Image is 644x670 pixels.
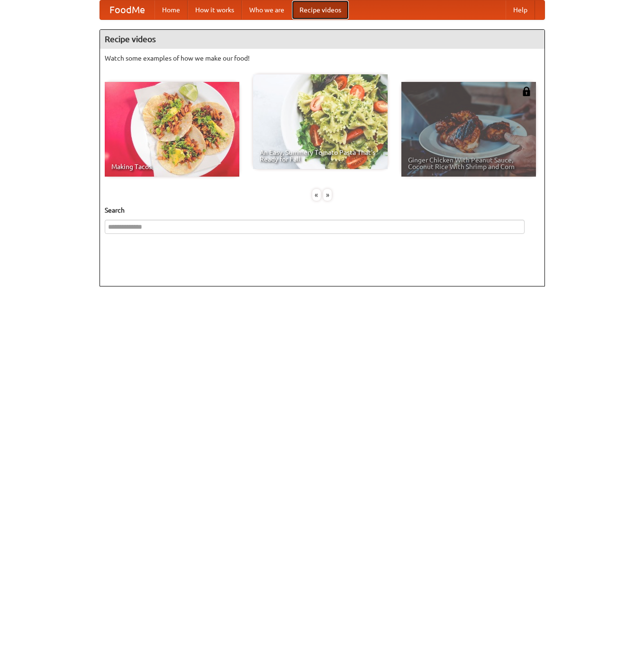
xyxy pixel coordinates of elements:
div: « [312,189,321,201]
a: Recipe videos [292,0,349,19]
img: 483408.png [522,87,531,96]
h5: Search [105,205,540,215]
span: Making Tacos [111,163,233,170]
a: Home [154,0,188,19]
a: Making Tacos [105,82,239,177]
h4: Recipe videos [100,30,544,49]
span: An Easy, Summery Tomato Pasta That's Ready for Fall [260,149,381,162]
a: FoodMe [100,0,154,19]
p: Watch some examples of how we make our food! [105,54,540,63]
a: Who we are [242,0,292,19]
div: » [323,189,332,201]
a: An Easy, Summery Tomato Pasta That's Ready for Fall [253,74,388,169]
a: How it works [188,0,242,19]
a: Help [506,0,535,19]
